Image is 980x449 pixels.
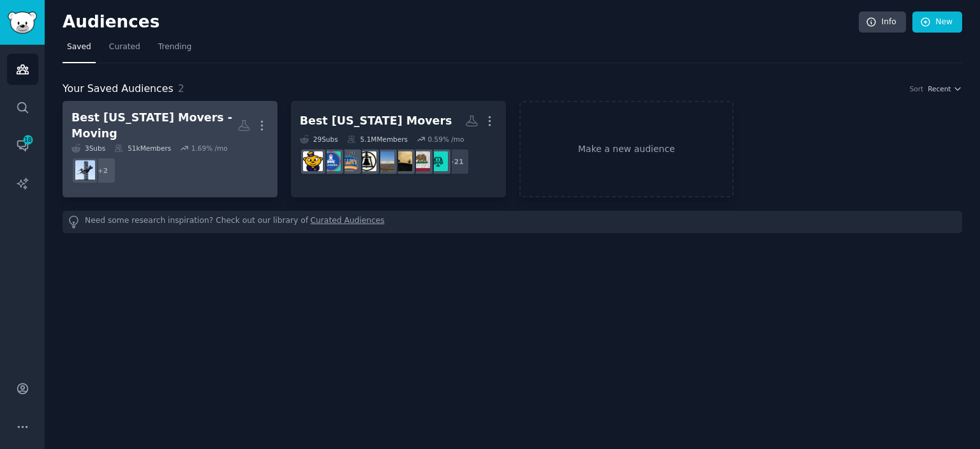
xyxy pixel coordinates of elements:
[22,135,34,144] span: 18
[303,151,323,171] img: berkeley
[859,11,906,33] a: Info
[300,135,338,144] div: 29 Sub s
[428,151,448,171] img: AskCalifornia
[928,84,951,93] span: Recent
[191,144,228,153] div: 1.69 % /mo
[428,135,464,144] div: 0.59 % /mo
[519,101,734,197] a: Make a new audience
[7,130,38,161] a: 18
[63,211,962,233] div: Need some research inspiration? Check out our library of
[71,110,237,141] div: Best [US_STATE] Movers - Moving
[410,151,430,171] img: California
[154,37,196,63] a: Trending
[63,81,174,97] span: Your Saved Audiences
[300,113,452,129] div: Best [US_STATE] Movers
[311,215,385,229] a: Curated Audiences
[105,37,145,63] a: Curated
[339,151,359,171] img: InlandEmpire
[912,11,962,33] a: New
[63,12,859,33] h2: Audiences
[114,144,171,153] div: 51k Members
[443,148,470,175] div: + 21
[158,42,191,53] span: Trending
[63,37,96,63] a: Saved
[291,101,506,197] a: Best [US_STATE] Movers29Subs5.1MMembers0.59% /mo+21AskCaliforniaCaliforniaventurasanbernardinoRiv...
[347,135,408,144] div: 5.1M Members
[63,101,278,197] a: Best [US_STATE] Movers - Moving3Subs51kMembers1.69% /mo+2MovingToBrisbane
[8,11,37,34] img: GummySearch logo
[67,42,91,53] span: Saved
[75,160,95,180] img: MovingToBrisbane
[109,42,140,53] span: Curated
[375,151,394,171] img: sanbernardino
[71,144,105,153] div: 3 Sub s
[357,151,376,171] img: Riverside
[89,157,116,184] div: + 2
[392,151,412,171] img: ventura
[321,151,341,171] img: alameda
[910,84,924,93] div: Sort
[928,84,962,93] button: Recent
[178,82,184,95] span: 2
